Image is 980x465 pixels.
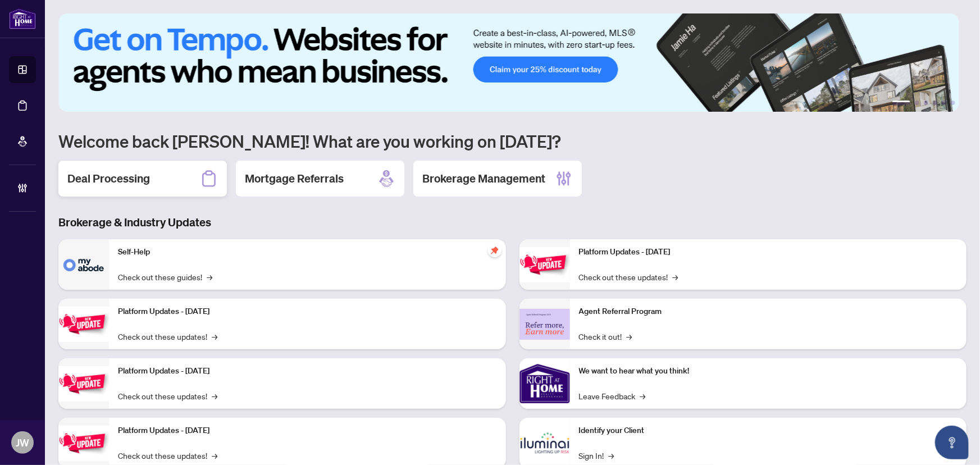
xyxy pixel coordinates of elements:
[118,330,217,343] a: Check out these updates!→
[892,101,910,105] button: 1
[118,390,217,402] a: Check out these updates!→
[579,390,646,402] a: Leave Feedback→
[915,101,919,105] button: 2
[579,271,678,283] a: Check out these updates!→
[16,435,29,450] span: JW
[118,246,497,258] p: Self-Help
[58,215,967,230] h3: Brokerage & Industry Updates
[640,390,646,402] span: →
[207,271,212,283] span: →
[935,426,969,459] button: Open asap
[579,449,614,462] a: Sign In!→
[9,8,36,29] img: logo
[58,426,109,461] img: Platform Updates - July 8, 2025
[118,306,497,318] p: Platform Updates - [DATE]
[118,365,497,377] p: Platform Updates - [DATE]
[519,358,570,409] img: We want to hear what you think!
[579,425,958,437] p: Identify your Client
[58,307,109,342] img: Platform Updates - September 16, 2025
[579,246,958,258] p: Platform Updates - [DATE]
[933,101,937,105] button: 4
[212,449,217,462] span: →
[422,171,545,186] h2: Brokerage Management
[118,271,212,283] a: Check out these guides!→
[951,101,955,105] button: 6
[58,366,109,402] img: Platform Updates - July 21, 2025
[519,309,570,340] img: Agent Referral Program
[579,306,958,318] p: Agent Referral Program
[58,13,959,112] img: Slide 0
[579,330,632,343] a: Check it out!→
[609,449,614,462] span: →
[67,171,150,186] h2: Deal Processing
[924,101,928,105] button: 3
[212,330,217,343] span: →
[519,247,570,282] img: Platform Updates - June 23, 2025
[673,271,678,283] span: →
[579,365,958,377] p: We want to hear what you think!
[627,330,632,343] span: →
[212,390,217,402] span: →
[118,449,217,462] a: Check out these updates!→
[58,130,967,152] h1: Welcome back [PERSON_NAME]! What are you working on [DATE]?
[245,171,344,186] h2: Mortgage Referrals
[942,101,946,105] button: 5
[58,239,109,290] img: Self-Help
[488,244,502,257] span: pushpin
[118,425,497,437] p: Platform Updates - [DATE]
